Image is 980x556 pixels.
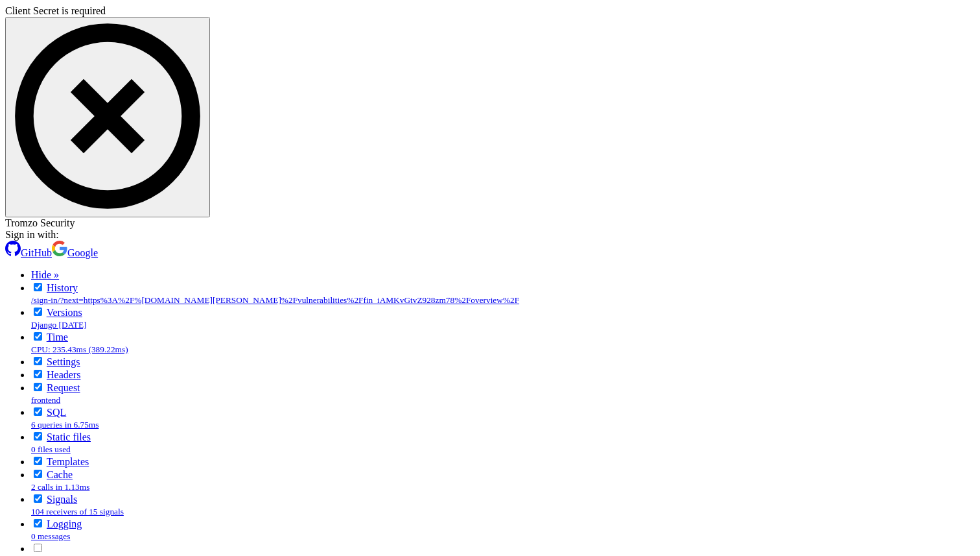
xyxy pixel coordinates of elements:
[34,457,42,465] input: Disable for next and successive requests
[52,247,98,258] a: Google
[34,332,42,341] input: Disable for next and successive requests
[67,247,98,258] span: Google
[31,531,70,541] small: 0 messages
[34,308,42,316] input: Disable for next and successive requests
[31,320,87,330] small: Django [DATE]
[34,407,42,416] input: Disable for next and successive requests
[5,229,975,259] div: Sign in with:
[5,247,52,258] a: GitHub
[34,357,42,365] input: Disable for next and successive requests
[31,494,124,516] a: Signals104 receivers of 15 signals
[5,5,975,17] div: Client Secret is required
[47,356,80,367] a: Settings
[31,295,519,305] small: /sign-in/?next=https%3A%2F%[DOMAIN_NAME][PERSON_NAME]%2Fvulnerabilities%2Ffin_iAMKvGtvZ928zm78%2F...
[31,431,91,454] a: Static files0 files used
[31,518,82,541] a: Logging0 messages
[31,307,87,330] a: VersionsDjango [DATE]
[31,444,71,454] small: 0 files used
[31,482,89,492] small: 2 calls in 1.13ms
[31,282,519,305] a: History/sign-in/?next=https%3A%2F%[DOMAIN_NAME][PERSON_NAME]%2Fvulnerabilities%2Ffin_iAMKvGtvZ928...
[31,407,99,429] a: SQL6 queries in 6.75ms
[31,269,59,280] a: Hide »
[34,494,42,503] input: Disable for next and successive requests
[31,507,124,516] small: 104 receivers of 15 signals
[21,247,52,258] span: GitHub
[47,369,80,380] a: Headers
[5,217,975,229] div: Tromzo Security
[34,470,42,478] input: Disable for next and successive requests
[31,332,128,354] a: TimeCPU: 235.43ms (389.22ms)
[31,382,80,405] a: Requestfrontend
[31,420,99,429] small: 6 queries in 6.75ms
[34,283,42,291] input: Disable for next and successive requests
[34,432,42,441] input: Disable for next and successive requests
[34,370,42,378] input: Disable for next and successive requests
[31,344,128,354] small: CPU: 235.43ms (389.22ms)
[31,469,89,492] a: Cache2 calls in 1.13ms
[34,519,42,527] input: Disable for next and successive requests
[34,383,42,391] input: Disable for next and successive requests
[31,395,60,405] small: frontend
[34,544,42,552] input: Enable for next and successive requests
[47,456,89,467] a: Templates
